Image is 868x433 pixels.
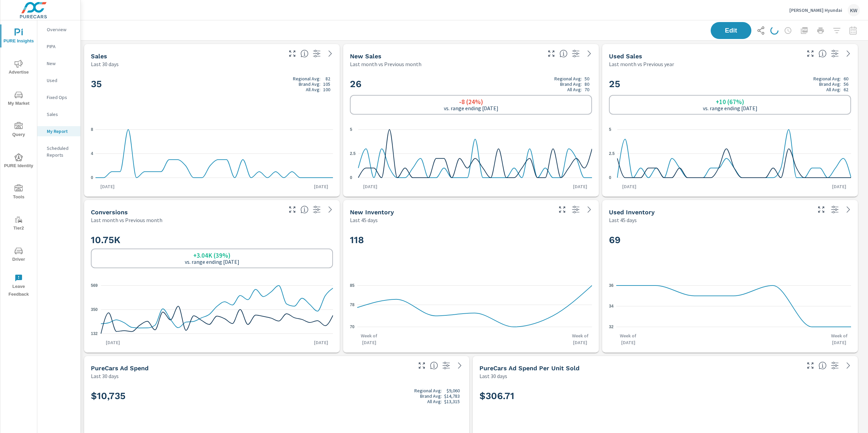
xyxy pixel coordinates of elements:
button: Share Report [754,24,768,37]
h5: New Inventory [350,209,394,216]
div: New [37,58,80,68]
p: $9,060 [447,388,460,393]
span: Average cost of advertising per each vehicle sold at the dealer over the selected date range. The... [818,361,827,370]
span: Tools [2,184,35,201]
a: See more details in report [843,204,854,215]
text: 85 [350,283,355,288]
span: My Market [2,91,35,107]
span: PURE Insights [2,28,35,45]
div: KW [848,4,860,16]
div: Overview [37,24,80,35]
text: 0 [609,175,611,180]
p: Week of [DATE] [568,332,592,346]
button: Make Fullscreen [287,204,298,215]
p: My Report [47,128,75,135]
h5: Used Inventory [609,209,655,216]
p: Last 30 days [91,372,119,380]
p: vs. range ending [DATE] [185,259,239,265]
p: PIPA [47,43,75,50]
text: 569 [91,283,98,288]
p: 105 [323,81,330,87]
span: Advertise [2,60,35,76]
button: Make Fullscreen [557,204,568,215]
div: Sales [37,109,80,119]
span: PURE Identity [2,153,35,170]
p: [DATE] [101,339,125,346]
p: Last month vs Previous year [609,60,674,68]
h2: 10.75K [91,234,333,246]
a: See more details in report [584,48,595,59]
h5: PureCars Ad Spend Per Unit Sold [479,365,579,372]
p: Regional Avg: [293,76,320,81]
text: 0 [91,175,93,180]
p: Overview [47,26,75,33]
p: Last month vs Previous month [91,216,162,224]
span: Driver [2,247,35,263]
div: nav menu [0,20,37,301]
div: PIPA [37,41,80,52]
text: 36 [609,283,614,288]
p: [DATE] [309,339,333,346]
a: See more details in report [325,204,336,215]
p: [DATE] [309,183,333,190]
p: All Avg: [427,399,442,404]
h2: 69 [609,234,851,246]
p: Fixed Ops [47,94,75,101]
p: $13,315 [444,399,460,404]
p: Scheduled Reports [47,145,75,158]
p: [PERSON_NAME] Hyundai [789,7,842,13]
p: Brand Avg: [299,81,320,87]
text: 5 [609,127,611,132]
p: All Avg: [567,87,582,92]
p: Week of [DATE] [357,332,381,346]
div: Scheduled Reports [37,143,80,160]
a: See more details in report [584,204,595,215]
p: vs. range ending [DATE] [703,105,757,111]
h2: $10,735 [91,388,462,404]
h6: +10 (67%) [716,98,744,105]
p: New [47,60,75,67]
p: Week of [DATE] [616,332,640,346]
button: Edit [711,22,751,39]
p: Last 30 days [91,60,119,68]
text: 4 [91,151,93,156]
text: 2.5 [609,151,615,156]
p: 50 [585,76,589,81]
p: Regional Avg: [414,388,442,393]
p: Regional Avg: [554,76,582,81]
a: See more details in report [454,360,465,371]
a: See more details in report [325,48,336,59]
p: [DATE] [96,183,119,190]
p: Week of [DATE] [827,332,851,346]
p: [DATE] [617,183,641,190]
p: Sales [47,111,75,118]
text: 8 [91,127,93,132]
p: vs. range ending [DATE] [444,105,498,111]
p: All Avg: [306,87,320,92]
p: Brand Avg: [420,393,442,399]
h5: Conversions [91,209,128,216]
h2: $306.71 [479,390,851,402]
span: The number of dealer-specified goals completed by a visitor. [Source: This data is provided by th... [300,205,309,214]
span: Tier2 [2,216,35,232]
p: [DATE] [568,183,592,190]
p: Last 45 days [609,216,637,224]
h6: -8 (24%) [459,98,483,105]
div: My Report [37,126,80,136]
text: 132 [91,331,98,336]
text: 34 [609,303,614,308]
button: Make Fullscreen [416,360,427,371]
span: Edit [717,27,745,34]
p: $14,783 [444,393,460,399]
h5: Used Sales [609,53,642,60]
text: 70 [350,324,355,329]
p: [DATE] [358,183,382,190]
p: 82 [325,76,330,81]
text: 32 [609,324,614,329]
button: Make Fullscreen [546,48,557,59]
text: 5 [350,127,352,132]
button: Make Fullscreen [805,360,816,371]
p: Last 45 days [350,216,378,224]
p: 80 [585,81,589,87]
a: See more details in report [843,360,854,371]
